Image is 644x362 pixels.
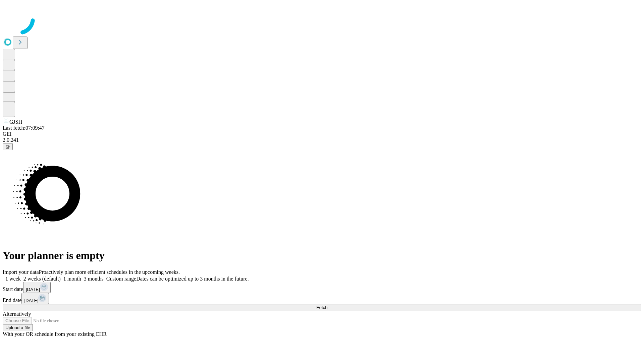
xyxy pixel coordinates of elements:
[23,282,51,293] button: [DATE]
[5,144,10,149] span: @
[3,311,31,317] span: Alternatively
[21,293,49,304] button: [DATE]
[63,276,81,282] span: 1 month
[3,304,641,311] button: Fetch
[3,324,33,331] button: Upload a file
[3,131,641,137] div: GEI
[3,293,641,304] div: End date
[136,276,249,282] span: Dates can be optimized up to 3 months in the future.
[106,276,136,282] span: Custom range
[24,298,38,303] span: [DATE]
[5,276,21,282] span: 1 week
[3,137,641,143] div: 2.0.241
[316,305,327,310] span: Fetch
[9,119,22,125] span: GJSH
[39,269,180,275] span: Proactively plan more efficient schedules in the upcoming weeks.
[3,269,39,275] span: Import your data
[23,276,61,282] span: 2 weeks (default)
[84,276,104,282] span: 3 months
[3,331,107,337] span: With your OR schedule from your existing EHR
[3,125,45,131] span: Last fetch: 07:09:47
[3,282,641,293] div: Start date
[3,249,641,262] h1: Your planner is empty
[26,287,40,292] span: [DATE]
[3,143,13,150] button: @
